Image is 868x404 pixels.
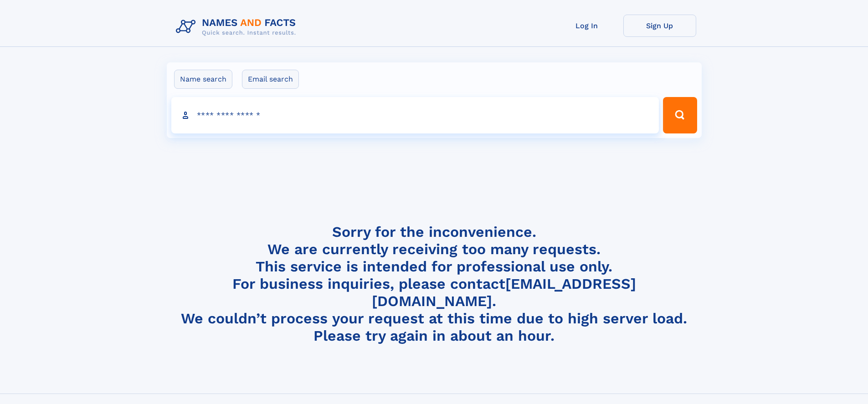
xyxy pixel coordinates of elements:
[623,15,696,37] a: Sign Up
[172,15,303,39] img: Logo Names and Facts
[663,97,697,133] button: Search Button
[242,70,299,89] label: Email search
[550,15,623,37] a: Log In
[372,275,636,310] a: [EMAIL_ADDRESS][DOMAIN_NAME]
[174,70,232,89] label: Name search
[171,97,659,133] input: search input
[172,223,696,345] h4: Sorry for the inconvenience. We are currently receiving too many requests. This service is intend...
